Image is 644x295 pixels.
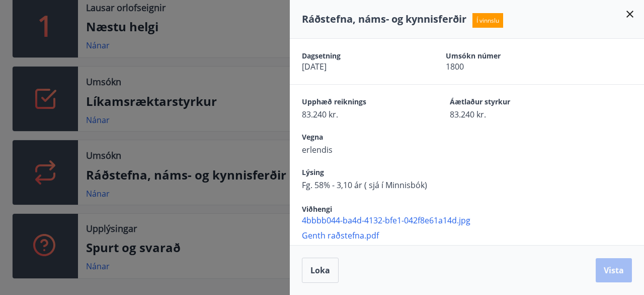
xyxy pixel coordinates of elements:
[302,215,644,226] span: 4bbbb044-ba4d-4132-bfe1-042f8e61a14d.jpg
[446,51,554,61] span: Umsókn númer
[472,13,503,28] span: Í vinnslu
[302,144,415,155] span: erlendis
[302,167,427,180] span: Lýsing
[302,258,339,283] button: Loka
[310,265,330,276] span: Loka
[302,12,466,26] span: Ráðstefna, náms- og kynnisferðir
[450,97,562,109] span: Áætlaður styrkur
[446,61,554,72] span: 1800
[302,180,427,191] span: Fg. 58% - 3,10 ár ( sjá í Minnisbók)
[302,132,415,144] span: Vegna
[302,61,411,72] span: [DATE]
[302,51,411,61] span: Dagsetning
[302,97,415,109] span: Upphæð reiknings
[302,230,644,241] span: Genth raðstefna.pdf
[450,109,562,120] span: 83.240 kr.
[302,109,415,120] span: 83.240 kr.
[302,204,332,214] span: Viðhengi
